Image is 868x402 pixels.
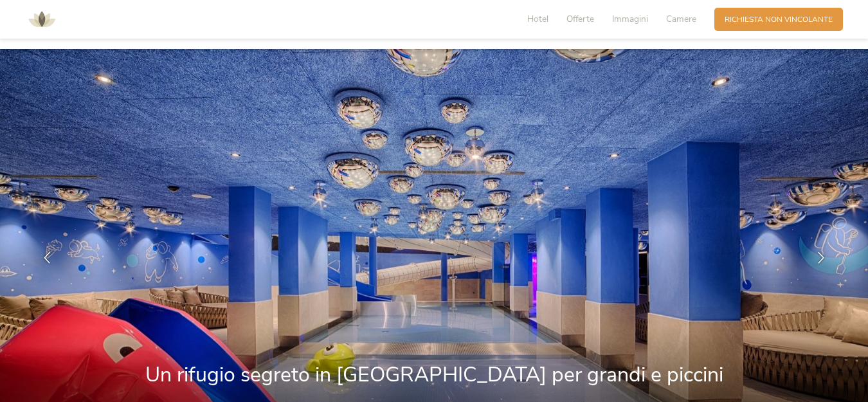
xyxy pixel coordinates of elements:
span: Richiesta non vincolante [725,14,833,25]
span: Hotel [527,13,548,25]
span: Camere [666,13,696,25]
span: Immagini [612,13,648,25]
span: Offerte [566,13,594,25]
a: AMONTI & LUNARIS Wellnessresort [23,15,61,23]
